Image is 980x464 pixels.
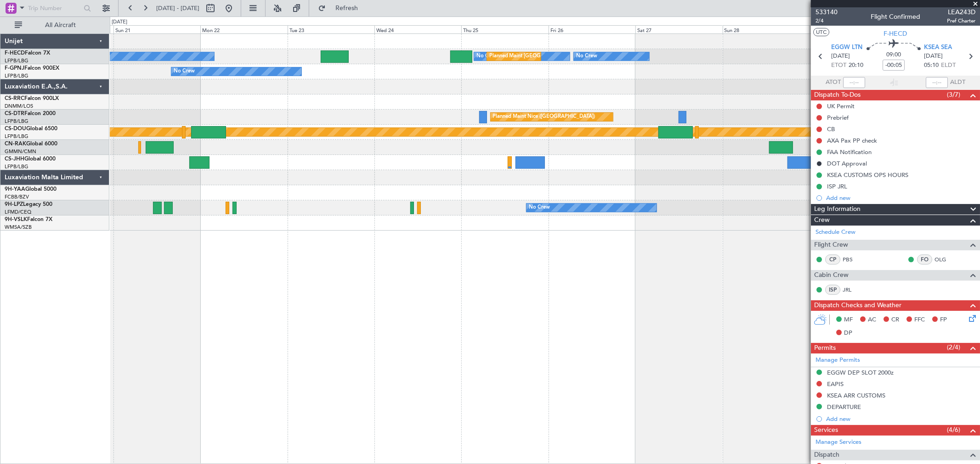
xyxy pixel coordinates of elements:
span: Cabin Crew [814,270,849,281]
a: F-HECDFalcon 7X [5,50,50,56]
a: Manage Services [816,438,861,447]
a: CN-RAKGlobal 6000 [5,141,57,147]
span: [DATE] [924,52,943,61]
div: No Crew [529,201,550,215]
div: UK Permit [827,102,855,110]
a: CS-JHHGlobal 6000 [5,156,56,162]
a: LFPB/LBG [5,133,28,140]
span: 05:10 [924,61,939,70]
span: F-HECD [5,50,25,56]
a: JRL [843,286,863,294]
div: Mon 22 [200,25,287,33]
div: ISP [825,285,840,295]
span: Services [814,425,838,436]
div: DEPARTURE [827,403,861,411]
span: ETOT [831,61,846,70]
a: LFPB/LBG [5,163,28,170]
span: Dispatch To-Dos [814,90,861,100]
button: All Aircraft [10,18,100,33]
a: WMSA/SZB [5,224,32,231]
div: ISP JRL [827,182,847,190]
a: 9H-VSLKFalcon 7X [5,217,52,222]
span: Dispatch [814,450,839,460]
span: Permits [814,343,836,354]
span: Leg Information [814,204,861,215]
div: CB [827,125,835,133]
span: CS-DOU [5,126,26,132]
span: FP [940,315,947,325]
div: Add new [826,415,975,423]
a: LFMD/CEQ [5,209,31,215]
div: Add new [826,194,975,202]
span: 09:00 [886,50,901,60]
span: LEA243D [947,7,975,17]
div: [DATE] [112,18,127,26]
span: AC [868,315,876,325]
span: [DATE] [831,52,850,61]
a: F-GPNJFalcon 900EX [5,66,59,71]
div: Thu 25 [461,25,548,33]
span: ELDT [941,61,956,70]
span: CS-RRC [5,96,24,101]
div: KSEA CUSTOMS OPS HOURS [827,171,908,179]
span: FFC [914,315,925,325]
a: LFPB/LBG [5,72,28,79]
span: Crew [814,215,830,226]
span: [DATE] - [DATE] [156,4,199,12]
span: CS-JHH [5,156,24,162]
div: EAPIS [827,380,844,388]
div: KSEA ARR CUSTOMS [827,392,885,399]
span: CS-DTR [5,111,24,116]
div: Flight Confirmed [871,12,920,22]
span: 2/4 [816,17,838,25]
span: (3/7) [947,90,960,99]
a: CS-DOUGlobal 6500 [5,126,57,132]
button: Refresh [314,1,369,16]
span: CR [891,315,899,325]
div: Sat 27 [635,25,722,33]
span: ATOT [826,78,841,87]
span: CN-RAK [5,141,26,147]
div: No Crew [174,65,195,78]
a: LFPB/LBG [5,57,28,64]
span: 9H-LPZ [5,202,23,207]
span: Pref Charter [947,17,975,25]
span: KSEA SEA [924,43,952,52]
span: (4/6) [947,425,960,435]
span: Flight Crew [814,240,848,250]
span: 533140 [816,7,838,17]
a: Schedule Crew [816,228,855,237]
input: --:-- [843,77,865,88]
span: Refresh [328,5,366,11]
span: F-GPNJ [5,66,24,71]
div: CP [825,254,840,265]
span: F-HECD [884,29,907,39]
button: UTC [813,28,829,36]
div: Sun 21 [113,25,200,33]
div: Planned Maint [GEOGRAPHIC_DATA] ([GEOGRAPHIC_DATA]) [489,50,634,63]
div: Prebrief [827,114,849,122]
a: Manage Permits [816,356,860,365]
a: LFPB/LBG [5,118,28,125]
input: Trip Number [28,1,81,15]
div: Wed 24 [374,25,461,33]
span: 9H-YAA [5,187,25,192]
a: 9H-LPZLegacy 500 [5,202,52,207]
div: No Crew [476,50,498,63]
div: No Crew [576,50,597,63]
div: Sun 28 [723,25,810,33]
a: PBS [843,255,863,264]
span: DP [844,329,852,338]
span: EGGW LTN [831,43,862,52]
span: 9H-VSLK [5,217,27,222]
div: Planned Maint Nice ([GEOGRAPHIC_DATA]) [493,110,595,124]
span: All Aircraft [24,22,97,28]
span: (2/4) [947,342,960,352]
span: Dispatch Checks and Weather [814,300,901,311]
a: CS-RRCFalcon 900LX [5,96,59,101]
a: 9H-YAAGlobal 5000 [5,187,57,192]
div: Fri 26 [549,25,635,33]
a: FCBB/BZV [5,193,29,200]
a: DNMM/LOS [5,103,33,110]
a: OLG [935,255,955,264]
